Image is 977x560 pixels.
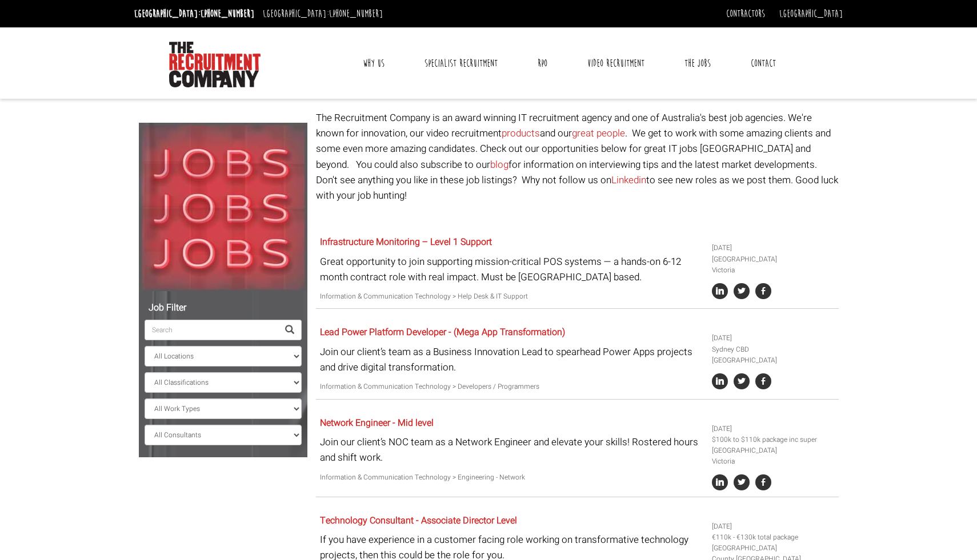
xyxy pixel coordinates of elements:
p: Great opportunity to join supporting mission-critical POS systems — a hands-on 6-12 month contrac... [320,254,703,285]
a: products [502,126,540,140]
a: Network Engineer - Mid level [320,416,434,430]
li: €110k - €130k total package [712,532,834,543]
li: [GEOGRAPHIC_DATA] Victoria [712,445,834,467]
p: Information & Communication Technology > Help Desk & IT Support [320,291,703,302]
input: Search [145,320,278,340]
li: [GEOGRAPHIC_DATA]: [131,5,257,23]
a: blog [490,158,508,172]
a: Contractors [726,7,765,20]
a: Linkedin [611,173,646,187]
li: [DATE] [712,521,834,532]
img: Jobs, Jobs, Jobs [139,123,307,291]
a: Technology Consultant - Associate Director Level [320,514,517,527]
a: The Jobs [676,49,719,78]
p: Information & Communication Technology > Developers / Programmers [320,381,703,392]
li: [DATE] [712,333,834,344]
p: Information & Communication Technology > Engineering - Network [320,472,703,483]
a: Infrastructure Monitoring – Level 1 Support [320,235,492,249]
p: Join our client’s team as a Business Innovation Lead to spearhead Power Apps projects and drive d... [320,344,703,375]
p: Join our client’s NOC team as a Network Engineer and elevate your skills! Rostered hours and shif... [320,434,703,465]
a: Why Us [354,49,393,78]
a: Lead Power Platform Developer - (Mega App Transformation) [320,325,565,339]
h5: Job Filter [145,303,302,313]
img: The Recruitment Company [169,42,261,87]
a: [PHONE_NUMBER] [329,7,383,20]
a: [PHONE_NUMBER] [201,7,254,20]
a: [GEOGRAPHIC_DATA] [779,7,843,20]
li: [DATE] [712,243,834,253]
a: great people [572,126,625,140]
a: RPO [529,49,556,78]
a: Video Recruitment [579,49,653,78]
a: Contact [742,49,784,78]
li: [DATE] [712,424,834,434]
li: [GEOGRAPHIC_DATA]: [260,5,386,23]
li: $100k to $110k package inc super [712,434,834,445]
a: Specialist Recruitment [416,49,506,78]
p: The Recruitment Company is an award winning IT recruitment agency and one of Australia's best job... [316,110,839,203]
li: Sydney CBD [GEOGRAPHIC_DATA] [712,344,834,366]
li: [GEOGRAPHIC_DATA] Victoria [712,254,834,276]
